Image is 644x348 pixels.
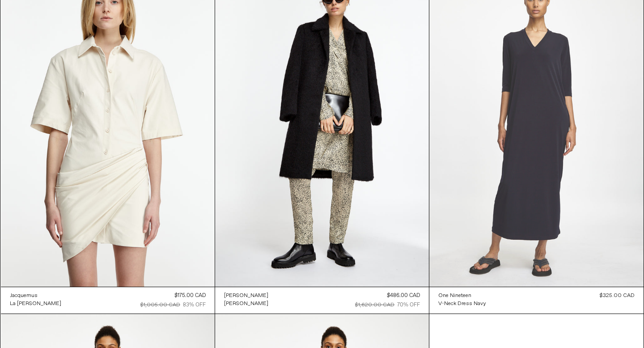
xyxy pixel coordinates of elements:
div: [PERSON_NAME] [224,292,268,300]
div: Jacquemus [10,292,38,300]
div: [PERSON_NAME] [224,300,268,308]
div: $175.00 CAD [174,292,206,300]
div: V-Neck Dress Navy [438,300,486,308]
div: $1,620.00 CAD [355,301,394,309]
div: $325.00 CAD [600,292,635,300]
div: La [PERSON_NAME] [10,300,61,308]
div: One Nineteen [438,292,471,300]
div: 70% OFF [397,301,420,309]
a: One Nineteen [438,292,486,300]
a: [PERSON_NAME] [224,292,268,300]
a: V-Neck Dress Navy [438,300,486,308]
a: [PERSON_NAME] [224,300,268,308]
div: $486.00 CAD [387,292,420,300]
a: Jacquemus [10,292,61,300]
a: La [PERSON_NAME] [10,300,61,308]
div: $1,005.00 CAD [140,301,180,309]
div: 83% OFF [183,301,206,309]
